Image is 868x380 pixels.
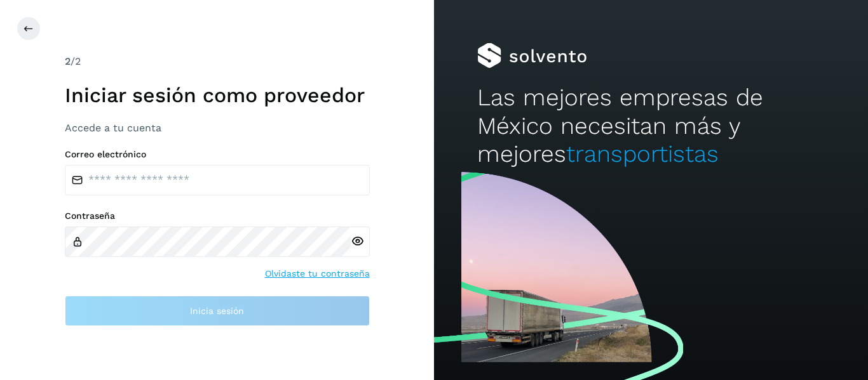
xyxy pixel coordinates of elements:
[566,140,719,167] span: transportistas
[265,267,370,280] a: Olvidaste tu contraseña
[65,54,370,69] div: /2
[65,149,370,160] label: Correo electrónico
[65,83,370,107] h1: Iniciar sesión como proveedor
[65,55,71,67] span: 2
[190,306,244,315] span: Inicia sesión
[65,296,370,326] button: Inicia sesión
[477,84,824,168] h2: Las mejores empresas de México necesitan más y mejores
[65,211,370,221] label: Contraseña
[65,122,370,134] h3: Accede a tu cuenta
